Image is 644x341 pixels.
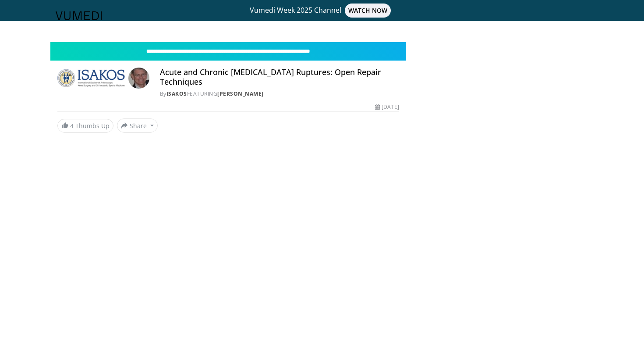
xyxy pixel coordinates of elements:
h4: Acute and Chronic [MEDICAL_DATA] Ruptures: Open Repair Techniques [160,68,399,86]
img: VuMedi Logo [56,11,102,20]
a: [PERSON_NAME] [217,90,264,97]
div: By FEATURING [160,90,399,98]
div: [DATE] [375,103,399,111]
span: 4 [70,122,74,130]
img: Avatar [128,68,149,89]
button: Share [117,118,158,133]
a: 4 Thumbs Up [57,119,113,133]
a: ISAKOS [166,90,187,97]
img: ISAKOS [57,68,125,89]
